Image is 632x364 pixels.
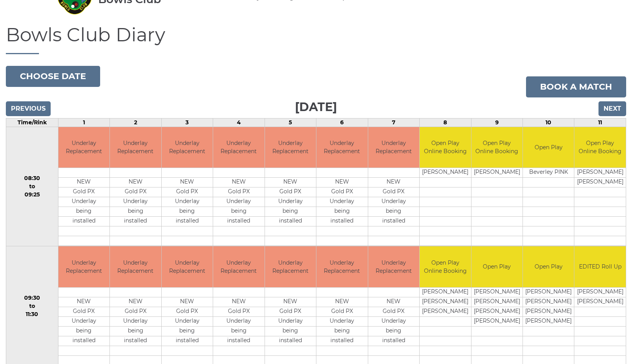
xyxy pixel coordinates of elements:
[265,118,316,127] td: 5
[420,118,471,127] td: 8
[110,316,161,326] td: Underlay
[110,326,161,336] td: being
[420,127,471,168] td: Open Play Online Booking
[58,297,109,307] td: NEW
[420,246,471,287] td: Open Play Online Booking
[368,326,419,336] td: being
[574,246,626,287] td: EDITED Roll Up
[110,127,161,168] td: Underlay Replacement
[110,178,161,187] td: NEW
[316,217,367,226] td: installed
[265,307,316,316] td: Gold PX
[316,326,367,336] td: being
[523,287,574,297] td: [PERSON_NAME]
[471,246,523,287] td: Open Play
[213,326,264,336] td: being
[58,316,109,326] td: Underlay
[265,336,316,346] td: installed
[162,336,213,346] td: installed
[368,297,419,307] td: NEW
[58,118,109,127] td: 1
[6,25,626,54] h1: Bowls Club Diary
[110,336,161,346] td: installed
[213,246,264,287] td: Underlay Replacement
[110,307,161,316] td: Gold PX
[162,178,213,187] td: NEW
[162,197,213,207] td: Underlay
[162,217,213,226] td: installed
[316,246,367,287] td: Underlay Replacement
[368,178,419,187] td: NEW
[471,118,523,127] td: 9
[265,217,316,226] td: installed
[110,207,161,217] td: being
[316,118,368,127] td: 6
[213,118,265,127] td: 4
[523,297,574,307] td: [PERSON_NAME]
[6,66,100,87] button: Choose date
[420,287,471,297] td: [PERSON_NAME]
[420,168,471,178] td: [PERSON_NAME]
[110,118,161,127] td: 2
[316,297,367,307] td: NEW
[316,307,367,316] td: Gold PX
[316,178,367,187] td: NEW
[265,207,316,217] td: being
[6,101,51,116] input: Previous
[523,118,574,127] td: 10
[316,197,367,207] td: Underlay
[368,127,419,168] td: Underlay Replacement
[213,178,264,187] td: NEW
[316,207,367,217] td: being
[58,217,109,226] td: installed
[471,127,523,168] td: Open Play Online Booking
[162,297,213,307] td: NEW
[110,246,161,287] td: Underlay Replacement
[161,118,213,127] td: 3
[368,336,419,346] td: installed
[213,307,264,316] td: Gold PX
[265,246,316,287] td: Underlay Replacement
[213,207,264,217] td: being
[316,316,367,326] td: Underlay
[265,178,316,187] td: NEW
[368,197,419,207] td: Underlay
[265,326,316,336] td: being
[368,217,419,226] td: installed
[58,336,109,346] td: installed
[368,207,419,217] td: being
[110,217,161,226] td: installed
[162,187,213,197] td: Gold PX
[471,168,523,178] td: [PERSON_NAME]
[58,187,109,197] td: Gold PX
[58,197,109,207] td: Underlay
[58,127,109,168] td: Underlay Replacement
[471,316,523,326] td: [PERSON_NAME]
[110,297,161,307] td: NEW
[471,297,523,307] td: [PERSON_NAME]
[523,246,574,287] td: Open Play
[523,316,574,326] td: [PERSON_NAME]
[162,207,213,217] td: being
[213,297,264,307] td: NEW
[523,307,574,316] td: [PERSON_NAME]
[598,101,626,116] input: Next
[213,187,264,197] td: Gold PX
[265,316,316,326] td: Underlay
[574,178,626,187] td: [PERSON_NAME]
[213,316,264,326] td: Underlay
[213,127,264,168] td: Underlay Replacement
[265,187,316,197] td: Gold PX
[574,127,626,168] td: Open Play Online Booking
[265,197,316,207] td: Underlay
[162,316,213,326] td: Underlay
[316,127,367,168] td: Underlay Replacement
[6,118,58,127] td: Time/Rink
[58,326,109,336] td: being
[574,168,626,178] td: [PERSON_NAME]
[265,297,316,307] td: NEW
[368,316,419,326] td: Underlay
[471,287,523,297] td: [PERSON_NAME]
[213,197,264,207] td: Underlay
[58,246,109,287] td: Underlay Replacement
